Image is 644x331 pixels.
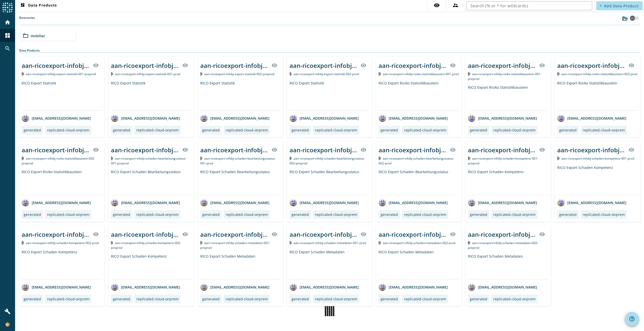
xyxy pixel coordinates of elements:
[22,114,29,122] img: avatar
[561,156,634,161] span: Kafka Topic: aan-ricoexport-infobj-schaden-kompetenz-001-prod
[200,157,203,160] img: Kafka Topic: aan-ricoexport-infobj-schaden-bearbeitungsstatus-001-prod
[182,147,188,153] mat-icon: visibility
[24,128,41,132] div: generated
[468,169,548,195] div: RICO Export Schaden Kompetenz
[200,81,280,110] div: RICO Export Statistik
[19,48,640,53] div: Data Products
[271,62,277,68] mat-icon: visibility
[290,199,297,206] img: avatar
[5,308,11,314] mat-icon: build
[111,283,180,291] div: [EMAIL_ADDRESS][DOMAIN_NAME]
[5,45,11,52] mat-icon: search
[5,19,11,25] mat-icon: home
[379,283,448,291] div: [EMAIL_ADDRESS][DOMAIN_NAME]
[202,212,220,217] div: generated
[22,230,90,239] div: aan-ricoexport-infobj-schaden-kompetenz-002-_stage_
[596,1,643,10] button: Add Data Product
[24,212,41,217] div: generated
[379,230,447,239] div: aan-ricoexport-infobj-schaden-metadaten-002-_stage_
[111,199,180,206] div: [EMAIL_ADDRESS][DOMAIN_NAME]
[200,283,208,291] img: avatar
[315,128,357,132] div: replicated-cloud-onprem
[200,241,270,250] span: Kafka Topic: aan-ricoexport-infobj-schaden-metadaten-001-preprod
[381,297,398,301] div: generated
[93,231,99,237] mat-icon: visibility
[292,128,309,132] div: generated
[453,2,459,8] mat-icon: supervisor_account
[450,147,456,153] mat-icon: visibility
[271,147,277,153] mat-icon: visibility
[111,199,118,206] img: avatar
[557,146,625,154] div: aan-ricoexport-infobj-schaden-kompetenz-001-_stage_
[19,16,35,25] label: Directories
[539,147,545,153] mat-icon: visibility
[468,114,475,122] img: avatar
[470,3,588,9] input: Search (% or * for wildcards)
[20,3,57,9] span: Data Products
[290,230,358,239] div: aan-ricoexport-infobj-schaden-metadaten-001-_stage_
[111,72,113,76] img: Kafka Topic: aan-ricoexport-infobj-export-statistik-001-prod
[290,146,358,154] div: aan-ricoexport-infobj-schaden-bearbeitungsstatus-002-_stage_
[468,283,537,291] div: [EMAIL_ADDRESS][DOMAIN_NAME]
[599,4,602,7] mat-icon: add
[468,61,536,70] div: aan-ricoexport-infobj-risiko-statistikbaustein-001-_stage_
[290,241,292,245] img: Kafka Topic: aan-ricoexport-infobj-schaden-metadaten-001-prod
[111,61,179,70] div: aan-ricoexport-infobj-export-statistik-001-_stage_
[493,212,536,217] div: replicated-cloud-onprem
[381,128,398,132] div: generated
[557,199,565,206] img: avatar
[292,212,309,217] div: generated
[47,212,89,217] div: replicated-cloud-onprem
[379,156,454,165] span: Kafka Topic: aan-ricoexport-infobj-schaden-bearbeitungsstatus-002-prod
[22,283,29,291] img: avatar
[26,72,96,76] span: Kafka Topic: aan-ricoexport-infobj-export-statistik-001-preprod
[468,146,536,154] div: aan-ricoexport-infobj-schaden-kompetenz-001-_stage_
[559,128,577,132] div: generated
[111,241,113,245] img: Kafka Topic: aan-ricoexport-infobj-schaden-kompetenz-002-preprod
[379,157,381,160] img: Kafka Topic: aan-ricoexport-infobj-schaden-bearbeitungsstatus-002-prod
[379,241,381,245] img: Kafka Topic: aan-ricoexport-infobj-schaden-metadaten-002-prod
[111,114,180,122] div: [EMAIL_ADDRESS][DOMAIN_NAME]
[3,3,13,13] img: spoud-logo.svg
[22,81,102,110] div: RICO Export Statistik
[468,199,537,206] div: [EMAIL_ADDRESS][DOMAIN_NAME]
[136,128,179,132] div: replicated-cloud-onprem
[200,241,203,245] img: Kafka Topic: aan-ricoexport-infobj-schaden-metadaten-001-preprod
[379,61,447,70] div: aan-ricoexport-infobj-risiko-statistikbaustein-001-_stage_
[557,165,637,195] div: RICO Export Schaden Kompetenz
[404,297,446,301] div: replicated-cloud-onprem
[468,114,537,122] div: [EMAIL_ADDRESS][DOMAIN_NAME]
[468,157,470,160] img: Kafka Topic: aan-ricoexport-infobj-schaden-kompetenz-001-preprod
[22,156,95,165] span: Kafka Topic: aan-ricoexport-infobj-risiko-statistikbaustein-002-preprod
[468,199,475,206] img: avatar
[539,231,545,237] mat-icon: visibility
[557,72,559,76] img: Kafka Topic: aan-ricoexport-infobj-risiko-statistikbaustein-002-prod
[93,147,99,153] mat-icon: visibility
[200,199,208,206] img: avatar
[360,147,367,153] mat-icon: visibility
[23,33,29,39] mat-icon: folder_open
[290,81,370,110] div: RICO Export Statistik
[226,212,268,217] div: replicated-cloud-onprem
[379,114,448,122] div: [EMAIL_ADDRESS][DOMAIN_NAME]
[583,128,625,132] div: replicated-cloud-onprem
[200,114,269,122] div: [EMAIL_ADDRESS][DOMAIN_NAME]
[561,72,637,76] span: Kafka Topic: aan-ricoexport-infobj-risiko-statistikbaustein-002-prod
[22,157,24,160] img: Kafka Topic: aan-ricoexport-infobj-risiko-statistikbaustein-002-preprod
[315,212,357,217] div: replicated-cloud-onprem
[628,147,634,153] mat-icon: visibility
[22,199,91,206] div: [EMAIL_ADDRESS][DOMAIN_NAME]
[468,241,538,250] span: Kafka Topic: aan-ricoexport-infobj-schaden-metadaten-002-preprod
[5,32,11,38] mat-icon: dashboard
[468,85,548,110] div: RICO Export Risiko Statistikbaustein
[22,146,90,154] div: aan-ricoexport-infobj-risiko-statistikbaustein-002-_stage_
[200,254,280,279] div: RICO Export Schaden Metadaten
[493,297,536,301] div: replicated-cloud-onprem
[557,114,565,122] img: avatar
[468,230,536,239] div: aan-ricoexport-infobj-schaden-metadaten-002-_stage_
[360,231,367,237] mat-icon: visibility
[226,297,268,301] div: replicated-cloud-onprem
[22,61,90,70] div: aan-ricoexport-infobj-export-statistik-001-_stage_
[200,199,269,206] div: [EMAIL_ADDRESS][DOMAIN_NAME]
[111,169,191,195] div: RICO Export Schaden Bearbeitungsstatus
